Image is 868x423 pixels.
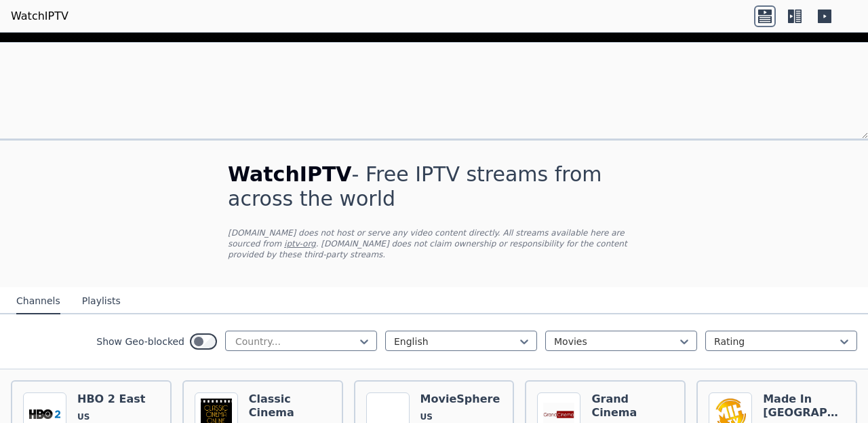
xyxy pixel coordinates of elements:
[228,162,640,211] h1: - Free IPTV streams from across the world
[420,411,433,422] span: US
[82,289,121,314] button: Playlists
[763,392,845,420] h6: Made In [GEOGRAPHIC_DATA]
[11,8,68,24] a: WatchIPTV
[77,411,90,422] span: US
[284,239,316,249] a: iptv-org
[249,392,331,420] h6: Classic Cinema
[96,335,184,348] label: Show Geo-blocked
[16,289,60,314] button: Channels
[228,227,640,260] p: [DOMAIN_NAME] does not host or serve any video content directly. All streams available here are s...
[420,392,500,406] h6: MovieSphere
[228,162,352,186] span: WatchIPTV
[77,392,145,406] h6: HBO 2 East
[591,392,673,420] h6: Grand Cinema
